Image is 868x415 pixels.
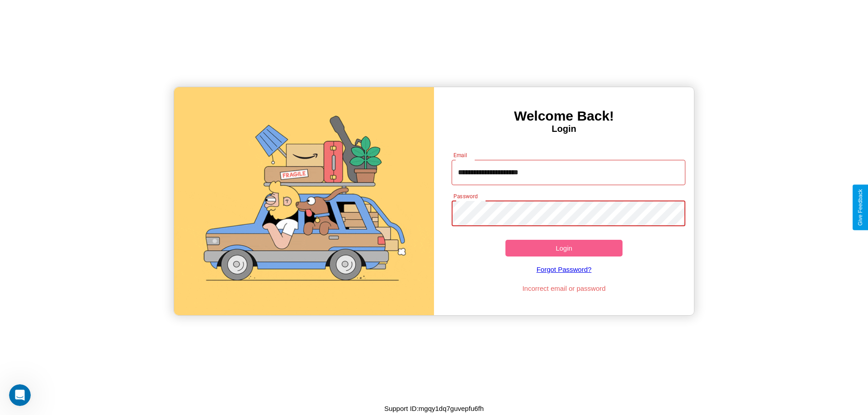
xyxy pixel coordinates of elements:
img: gif [174,87,434,315]
label: Email [453,151,467,159]
p: Incorrect email or password [447,282,681,294]
h3: Welcome Back! [434,108,694,124]
iframe: Intercom live chat [9,384,31,406]
a: Forgot Password? [447,256,681,282]
p: Support ID: mgqy1dq7guvepfu6fh [384,402,484,415]
h4: Login [434,124,694,134]
div: Give Feedback [857,189,863,226]
button: Login [505,240,623,256]
label: Password [453,192,477,200]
